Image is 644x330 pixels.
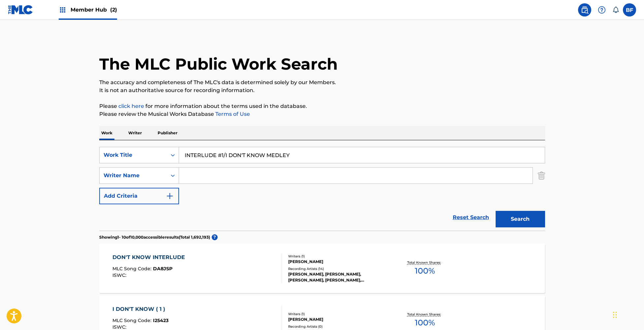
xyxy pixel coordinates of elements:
iframe: Resource Center [626,221,644,275]
p: Please review the Musical Works Database [99,110,545,118]
a: Reset Search [449,210,492,225]
form: Search Form [99,147,545,231]
span: Member Hub [71,6,117,14]
a: Public Search [578,3,591,16]
p: Work [99,126,114,140]
div: DON'T KNOW INTERLUDE [112,253,188,261]
span: (2) [110,7,117,13]
p: Showing 1 - 10 of 10,000 accessible results (Total 1,692,193 ) [99,234,210,240]
iframe: Chat Widget [611,298,644,330]
div: Help [595,3,608,16]
div: Work Title [104,151,163,159]
a: click here [118,103,144,109]
h1: The MLC Public Work Search [99,54,338,74]
span: ? [212,234,218,240]
img: Top Rightsholders [59,6,67,14]
button: Add Criteria [99,188,179,204]
div: Notifications [612,7,619,13]
div: Recording Artists ( 0 ) [288,324,388,329]
p: Total Known Shares: [407,260,443,265]
span: 100 % [415,265,435,277]
p: Please for more information about the terms used in the database. [99,102,545,110]
span: 100 % [415,317,435,329]
span: ISWC : [112,324,128,330]
img: 9d2ae6d4665cec9f34b9.svg [166,192,174,200]
p: It is not an authoritative source for recording information. [99,86,545,94]
span: ISWC : [112,272,128,278]
div: Writers ( 1 ) [288,312,388,316]
div: [PERSON_NAME] [288,316,388,322]
div: [PERSON_NAME] [288,259,388,265]
div: Writer Name [104,172,163,180]
span: DA8JSP [153,266,172,272]
div: [PERSON_NAME], [PERSON_NAME], [PERSON_NAME], [PERSON_NAME], [PERSON_NAME] [288,271,388,283]
div: Recording Artists ( 14 ) [288,266,388,271]
span: MLC Song Code : [112,266,153,272]
span: I25423 [153,317,169,323]
img: search [581,6,589,14]
img: MLC Logo [8,5,33,15]
div: User Menu [623,3,636,16]
span: MLC Song Code : [112,317,153,323]
button: Search [496,211,545,227]
p: The accuracy and completeness of The MLC's data is determined solely by our Members. [99,79,545,86]
img: help [598,6,606,14]
p: Total Known Shares: [407,312,443,317]
div: Drag [613,305,617,325]
p: Publisher [156,126,179,140]
div: I DON'T KNOW ( 1 ) [112,305,169,313]
a: DON'T KNOW INTERLUDEMLC Song Code:DA8JSPISWC:Writers (1)[PERSON_NAME]Recording Artists (14)[PERSO... [99,244,545,293]
a: Terms of Use [214,111,250,117]
p: Writer [126,126,144,140]
div: Writers ( 1 ) [288,254,388,259]
img: Delete Criterion [538,167,545,184]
